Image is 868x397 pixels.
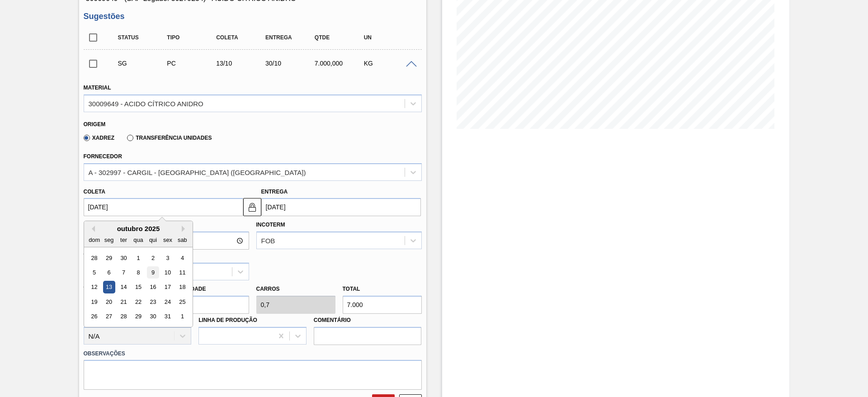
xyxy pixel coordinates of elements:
label: Linha de Produção [198,317,257,323]
div: 30009649 - ACIDO CÍTRICO ANIDRO [89,99,203,107]
div: Choose quinta-feira, 23 de outubro de 2025 [146,296,159,308]
div: Choose sábado, 25 de outubro de 2025 [176,296,188,308]
div: Coleta [214,34,269,41]
div: Choose segunda-feira, 6 de outubro de 2025 [103,266,115,279]
div: Choose domingo, 19 de outubro de 2025 [88,296,100,308]
div: Choose sábado, 11 de outubro de 2025 [176,266,188,279]
div: Choose sexta-feira, 31 de outubro de 2025 [161,311,174,323]
div: Choose quinta-feira, 30 de outubro de 2025 [146,311,159,323]
div: 30/10/2025 [263,60,318,67]
label: Incoterm [256,222,285,228]
label: Observações [84,347,422,360]
div: Choose sábado, 4 de outubro de 2025 [176,252,188,264]
div: Choose terça-feira, 30 de setembro de 2025 [117,252,129,264]
label: Entrega [261,189,288,195]
div: Choose domingo, 12 de outubro de 2025 [88,281,100,293]
div: KG [362,60,416,67]
input: dd/mm/yyyy [261,198,421,216]
label: Fornecedor [84,153,122,160]
div: Choose domingo, 26 de outubro de 2025 [88,311,100,323]
h3: Sugestões [84,12,422,21]
div: Choose sexta-feira, 24 de outubro de 2025 [161,296,174,308]
div: Tipo [165,34,219,41]
div: Choose segunda-feira, 20 de outubro de 2025 [103,296,115,308]
div: Choose quinta-feira, 2 de outubro de 2025 [146,252,159,264]
label: Comentário [314,314,422,327]
div: Choose segunda-feira, 13 de outubro de 2025 [103,281,115,293]
div: Sugestão Criada [116,60,170,67]
div: Choose quarta-feira, 15 de outubro de 2025 [132,281,144,293]
div: Choose quarta-feira, 1 de outubro de 2025 [132,252,144,264]
label: Xadrez [84,135,115,141]
div: Pedido de Compra [165,60,219,67]
input: dd/mm/yyyy [84,198,243,216]
div: Choose sábado, 18 de outubro de 2025 [176,281,188,293]
div: outubro 2025 [84,225,193,232]
div: qui [146,234,159,246]
div: Choose terça-feira, 7 de outubro de 2025 [117,266,129,279]
div: Choose domingo, 5 de outubro de 2025 [88,266,100,279]
div: Choose terça-feira, 14 de outubro de 2025 [117,281,129,293]
div: UN [362,34,416,41]
div: Qtde [312,34,367,41]
label: Hora Entrega [84,218,249,232]
div: Choose quinta-feira, 9 de outubro de 2025 [146,266,159,279]
div: seg [103,234,115,246]
div: sex [161,234,174,246]
div: Choose terça-feira, 28 de outubro de 2025 [117,311,129,323]
div: Entrega [263,34,318,41]
div: Status [116,34,170,41]
div: sab [176,234,188,246]
div: Choose terça-feira, 21 de outubro de 2025 [117,296,129,308]
div: Choose quarta-feira, 8 de outubro de 2025 [132,266,144,279]
div: ter [117,234,129,246]
div: Choose segunda-feira, 27 de outubro de 2025 [103,311,115,323]
div: Choose sexta-feira, 10 de outubro de 2025 [161,266,174,279]
div: 13/10/2025 [214,60,269,67]
label: Origem [84,121,106,128]
div: Choose domingo, 28 de setembro de 2025 [88,252,100,264]
div: month 2025-10 [87,250,189,324]
button: Next Month [182,226,188,232]
div: Choose sábado, 1 de novembro de 2025 [176,311,188,323]
div: FOB [261,237,275,245]
label: Transferência Unidades [127,135,212,141]
div: A - 302997 - CARGIL - [GEOGRAPHIC_DATA] ([GEOGRAPHIC_DATA]) [89,168,306,176]
div: dom [88,234,100,246]
img: locked [247,202,258,213]
div: Choose quinta-feira, 16 de outubro de 2025 [146,281,159,293]
button: Previous Month [89,226,95,232]
div: qua [132,234,144,246]
div: 7.000,000 [312,60,367,67]
label: Total [343,286,360,292]
label: Material [84,85,111,91]
div: Choose quarta-feira, 29 de outubro de 2025 [132,311,144,323]
div: Choose segunda-feira, 29 de setembro de 2025 [103,252,115,264]
button: locked [243,198,261,216]
label: Coleta [84,189,105,195]
div: Choose sexta-feira, 3 de outubro de 2025 [161,252,174,264]
div: Choose quarta-feira, 22 de outubro de 2025 [132,296,144,308]
label: Carros [256,286,280,292]
div: Choose sexta-feira, 17 de outubro de 2025 [161,281,174,293]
